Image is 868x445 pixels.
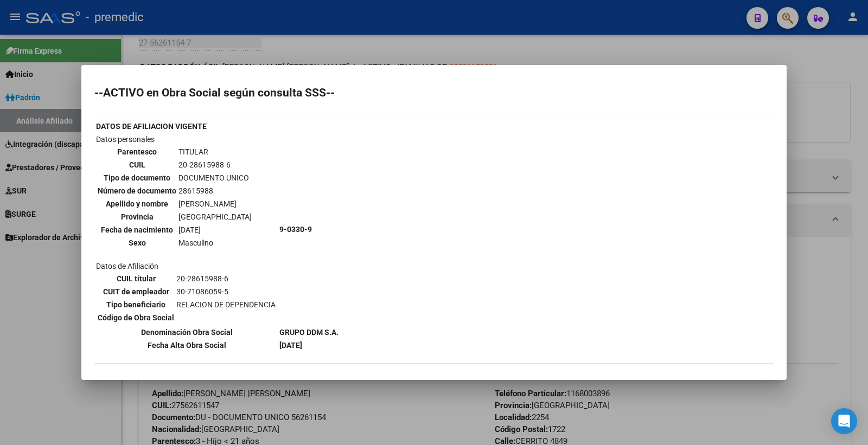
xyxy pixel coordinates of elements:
td: 28615988 [178,185,252,197]
th: CUIL [97,159,177,171]
td: TITULAR [178,146,252,158]
th: Tipo de documento [97,172,177,184]
th: CUIT de empleador [97,286,175,298]
td: [PERSON_NAME] [178,198,252,210]
td: RELACION DE DEPENDENCIA [176,299,276,311]
b: 9-0330-9 [279,225,312,234]
th: Apellido y nombre [97,198,177,210]
h2: --ACTIVO en Obra Social según consulta SSS-- [94,87,774,98]
td: 30-71086059-5 [176,286,276,298]
th: Número de documento [97,185,177,197]
b: DATOS DE AFILIACION VIGENTE [96,122,207,131]
th: Tipo beneficiario [97,299,175,311]
b: [DATE] [279,341,302,350]
th: Código de Obra Social [97,312,175,324]
th: Fecha Alta Obra Social [95,339,278,351]
b: GRUPO DDM S.A. [279,328,339,337]
td: [DATE] [178,224,252,236]
th: Parentesco [97,146,177,158]
td: 20-28615988-6 [178,159,252,171]
td: [GEOGRAPHIC_DATA] [178,211,252,223]
th: Denominación Obra Social [95,326,278,338]
th: Fecha de nacimiento [97,224,177,236]
th: Provincia [97,211,177,223]
td: Masculino [178,237,252,249]
th: CUIL titular [97,273,175,285]
th: Sexo [97,237,177,249]
div: Open Intercom Messenger [831,408,857,434]
td: Datos personales Datos de Afiliación [95,133,278,325]
td: DOCUMENTO UNICO [178,172,252,184]
td: 20-28615988-6 [176,273,276,285]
